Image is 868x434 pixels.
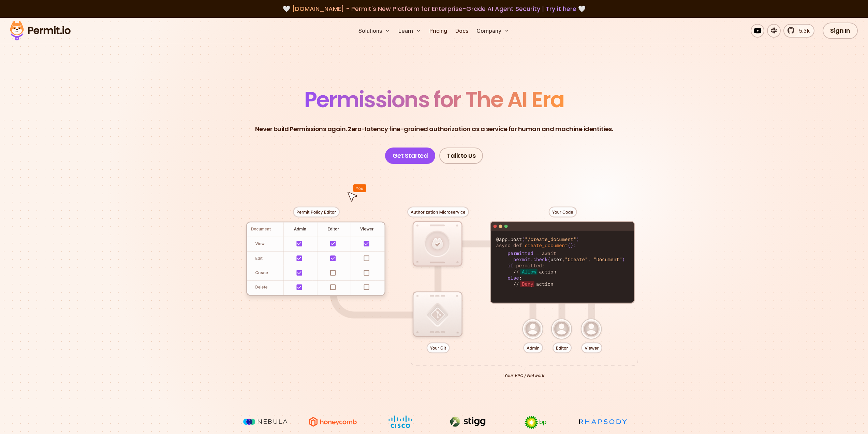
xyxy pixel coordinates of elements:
span: Permissions for The AI Era [304,84,564,115]
span: [DOMAIN_NAME] - Permit's New Platform for Enterprise-Grade AI Agent Security | [292,4,576,13]
a: Try it here [546,4,576,13]
a: Talk to Us [439,148,483,164]
a: Get Started [385,148,436,164]
a: 5.3k [783,24,814,38]
button: Solutions [356,24,393,38]
span: 5.3k [795,27,810,35]
img: Stigg [442,415,494,428]
a: Docs [453,24,471,38]
p: Never build Permissions again. Zero-latency fine-grained authorization as a service for human and... [255,124,613,134]
button: Company [474,24,512,38]
img: Cisco [375,415,426,428]
button: Learn [396,24,424,38]
div: 🤍 🤍 [16,4,852,14]
img: Honeycomb [307,415,358,428]
a: Pricing [427,24,450,38]
img: bp [510,415,561,430]
img: Nebula [240,415,291,428]
img: Permit logo [7,19,74,42]
a: Sign In [823,23,858,39]
img: Rhapsody Health [577,415,629,428]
